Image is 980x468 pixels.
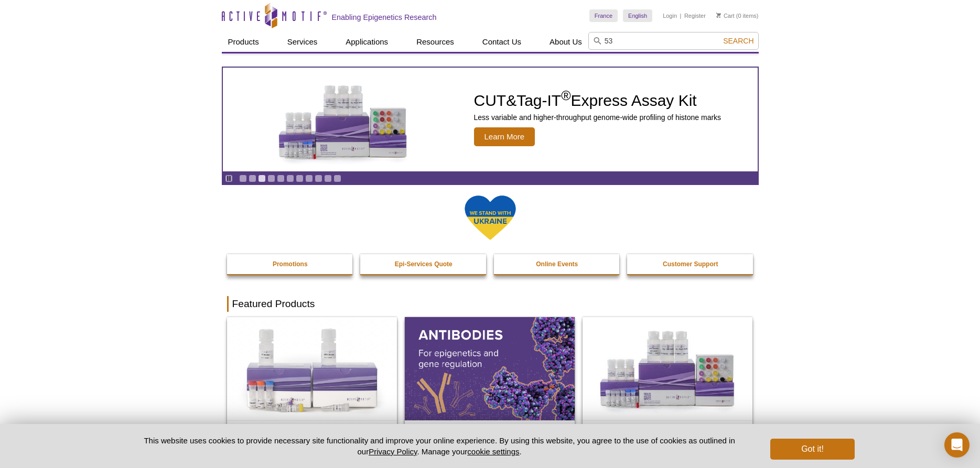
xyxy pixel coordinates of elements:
h2: Enabling Epigenetics Research [332,13,437,22]
a: Login [663,12,677,19]
img: DNA Library Prep Kit for Illumina [227,317,397,420]
img: CUT&Tag-IT Express Assay Kit [256,62,429,177]
strong: Promotions [273,260,308,268]
a: Go to slide 2 [249,175,256,182]
img: We Stand With Ukraine [464,194,516,241]
a: Cart [716,12,735,19]
a: Epi-Services Quote [360,254,487,274]
a: Applications [339,32,394,52]
button: cookie settings [467,447,519,456]
a: Online Events [494,254,621,274]
a: Privacy Policy [369,447,417,456]
h2: Featured Products [227,296,753,312]
h2: CUT&Tag-IT Express Assay Kit [474,93,721,108]
a: Go to slide 11 [333,175,341,182]
img: All Antibodies [405,317,575,420]
a: Go to slide 10 [324,175,332,182]
a: Go to slide 5 [277,175,285,182]
a: Go to slide 6 [286,175,294,182]
a: Go to slide 7 [296,175,304,182]
li: | [680,9,682,22]
a: Go to slide 4 [267,175,275,182]
input: Keyword, Cat. No. [588,32,759,50]
h2: Antibodies [410,423,569,439]
a: About Us [543,32,588,52]
a: Go to slide 3 [258,175,266,182]
img: Your Cart [716,13,721,18]
li: (0 items) [716,9,759,22]
img: CUT&Tag-IT® Express Assay Kit [583,317,752,420]
a: Products [222,32,265,52]
a: Go to slide 8 [305,175,313,182]
button: Search [720,36,757,46]
sup: ® [561,88,570,103]
strong: Customer Support [663,260,718,268]
h2: DNA Library Prep Kit for Illumina [232,423,392,439]
a: Go to slide 1 [239,175,247,182]
span: Learn More [474,127,535,146]
a: CUT&Tag-IT Express Assay Kit CUT&Tag-IT®Express Assay Kit Less variable and higher-throughput gen... [223,68,758,171]
div: Open Intercom Messenger [944,432,970,458]
a: Go to slide 9 [315,175,322,182]
a: Toggle autoplay [225,175,233,182]
article: CUT&Tag-IT Express Assay Kit [223,68,758,171]
span: Search [723,37,753,45]
h2: CUT&Tag-IT Express Assay Kit [588,423,747,439]
a: Promotions [227,254,354,274]
strong: Online Events [536,260,578,268]
p: Less variable and higher-throughput genome-wide profiling of histone marks [474,113,721,122]
a: English [623,9,652,22]
a: Services [281,32,324,52]
a: Register [684,12,706,19]
strong: Epi-Services Quote [395,260,453,268]
a: France [589,9,618,22]
a: Resources [410,32,460,52]
a: Contact Us [476,32,527,52]
a: Customer Support [627,254,754,274]
button: Got it! [770,439,854,460]
p: This website uses cookies to provide necessary site functionality and improve your online experie... [126,435,753,457]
